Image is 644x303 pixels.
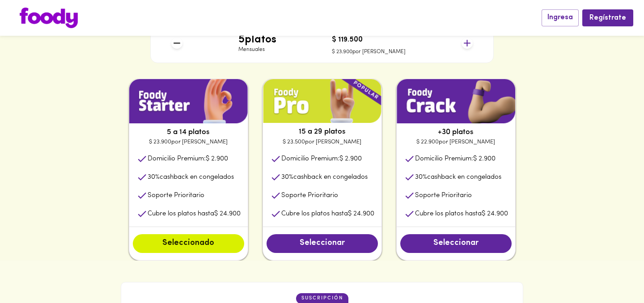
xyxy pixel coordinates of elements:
[592,251,635,294] iframe: Messagebird Livechat Widget
[281,191,338,200] p: Soporte Prioritario
[589,14,626,22] span: Regístrate
[339,156,362,162] span: $ 2.900
[129,79,248,123] img: plan1
[397,138,515,147] p: $ 22.900 por [PERSON_NAME]
[397,79,515,123] img: plan1
[415,209,508,219] p: Cubre los platos hasta $ 24.900
[206,156,228,162] span: $ 2.900
[415,174,427,181] span: 30 %
[263,138,381,147] p: $ 23.500 por [PERSON_NAME]
[281,173,368,182] p: cashback en congelados
[415,191,472,200] p: Soporte Prioritario
[148,191,204,200] p: Soporte Prioritario
[148,209,241,219] p: Cubre los platos hasta $ 24.900
[397,127,515,138] p: +30 platos
[409,239,503,248] span: Seleccionar
[400,234,512,253] button: Seleccionar
[301,295,343,302] p: suscripción
[473,156,496,162] span: $ 2.900
[148,154,228,164] p: Domicilio Premium:
[142,239,235,248] span: Seleccionado
[332,48,406,56] p: $ 23.900 por [PERSON_NAME]
[281,154,362,164] p: Domicilio Premium:
[129,127,248,138] p: 5 a 14 platos
[281,174,293,181] span: 30 %
[547,13,573,22] span: Ingresa
[148,174,160,181] span: 30 %
[267,234,378,253] button: Seleccionar
[148,173,234,182] p: cashback en congelados
[20,8,78,28] img: logo.png
[415,173,501,182] p: cashback en congelados
[415,154,496,164] p: Domicilio Premium:
[275,239,369,248] span: Seleccionar
[238,34,276,46] h4: 5 platos
[263,79,381,123] img: plan1
[332,36,406,44] h4: $ 119.500
[582,9,633,26] button: Regístrate
[542,9,579,26] button: Ingresa
[281,209,374,219] p: Cubre los platos hasta $ 24.900
[133,234,244,253] button: Seleccionado
[263,126,381,137] p: 15 a 29 platos
[238,46,276,54] p: Mensuales
[129,138,248,147] p: $ 23.900 por [PERSON_NAME]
